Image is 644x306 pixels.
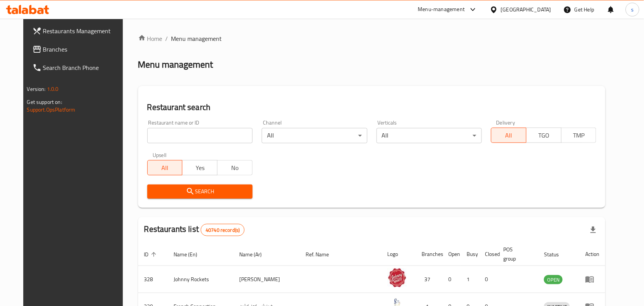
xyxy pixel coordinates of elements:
[151,162,180,173] span: All
[461,266,479,293] td: 1
[153,152,167,158] label: Upsell
[443,266,461,293] td: 0
[43,63,125,72] span: Search Branch Phone
[147,160,183,175] button: All
[504,245,529,263] span: POS group
[585,275,599,284] div: Menu
[579,243,605,266] th: Action
[43,45,125,54] span: Branches
[443,243,461,266] th: Open
[43,26,125,36] span: Restaurants Management
[201,224,245,236] div: Total records count
[138,58,213,71] h2: Menu management
[461,243,479,266] th: Busy
[479,243,497,266] th: Closed
[27,105,76,115] a: Support.OpsPlatform
[147,128,253,143] input: Search for restaurant name or ID..
[544,275,563,284] span: OPEN
[496,120,515,125] label: Delivery
[377,128,482,143] div: All
[221,162,250,173] span: No
[147,185,253,199] button: Search
[526,128,562,143] button: TGO
[382,243,416,266] th: Logo
[27,84,46,94] span: Version:
[144,250,159,259] span: ID
[26,22,131,40] a: Restaurants Management
[501,5,551,14] div: [GEOGRAPHIC_DATA]
[147,102,597,113] h2: Restaurant search
[530,130,559,141] span: TGO
[138,34,163,43] a: Home
[27,97,62,107] span: Get support on:
[544,250,569,259] span: Status
[182,160,217,175] button: Yes
[239,250,272,259] span: Name (Ar)
[171,34,222,43] span: Menu management
[418,5,465,14] div: Menu-management
[166,34,168,43] li: /
[494,130,523,141] span: All
[217,160,253,175] button: No
[144,223,245,236] h2: Restaurants list
[631,5,634,14] span: s
[168,266,233,293] td: Johnny Rockets
[262,128,367,143] div: All
[201,227,244,234] span: 40740 record(s)
[233,266,299,293] td: [PERSON_NAME]
[561,128,597,143] button: TMP
[47,84,59,94] span: 1.0.0
[138,266,168,293] td: 328
[153,187,246,196] span: Search
[491,128,526,143] button: All
[306,250,339,259] span: Ref. Name
[565,130,594,141] span: TMP
[479,266,497,293] td: 0
[26,58,131,77] a: Search Branch Phone
[416,266,443,293] td: 37
[26,40,131,58] a: Branches
[584,221,602,239] div: Export file
[174,250,208,259] span: Name (En)
[416,243,443,266] th: Branches
[388,268,407,287] img: Johnny Rockets
[185,162,214,173] span: Yes
[138,34,606,43] nav: breadcrumb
